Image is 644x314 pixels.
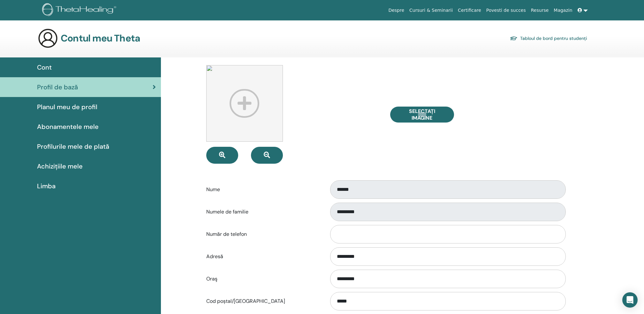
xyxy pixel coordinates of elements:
[510,34,587,43] a: Tabloul de bord pentru studenți
[201,228,324,240] label: Număr de telefon
[407,4,455,16] a: Cursuri & Seminarii
[37,63,52,72] span: Cont
[386,4,407,16] a: Despre
[37,82,78,92] span: Profil de bază
[484,4,528,16] a: Povesti de succes
[398,108,446,121] span: Selectați Imagine
[37,102,97,112] span: Planul meu de profil
[38,28,58,49] img: generic-user-icon.jpg
[551,4,575,16] a: Magazin
[201,183,324,196] label: Nume
[201,273,324,285] label: Oraş
[418,112,426,117] input: Selectați Imagine
[206,65,283,142] img: profile
[510,36,518,41] img: graduation-cap.svg
[455,4,484,16] a: Certificare
[622,292,638,308] div: Open Intercom Messenger
[201,206,324,218] label: Numele de familie
[42,3,118,18] img: logo.png
[37,142,109,151] span: Profilurile mele de plată
[201,250,324,263] label: Adresă
[37,181,56,191] span: Limba
[201,295,324,307] label: Cod poștal/[GEOGRAPHIC_DATA]
[37,161,83,171] span: Achizițiile mele
[37,122,99,131] span: Abonamentele mele
[528,4,551,16] a: Resurse
[61,33,140,44] h3: Contul meu Theta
